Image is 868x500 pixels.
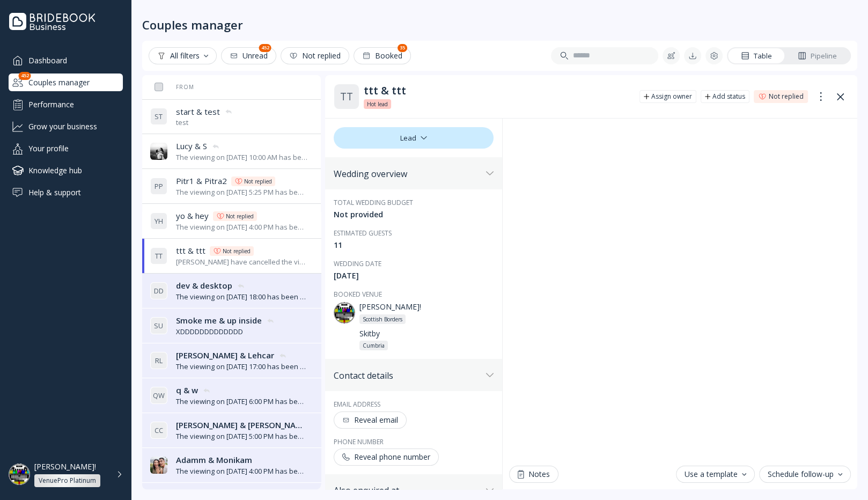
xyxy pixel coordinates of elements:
[39,476,96,485] div: VenuePro Platinum
[9,161,123,179] a: Knowledge hub
[176,187,307,197] div: The viewing on [DATE] 5:25 PM has been successfully created by [PERSON_NAME].
[759,466,851,483] button: Schedule follow-up
[176,222,307,232] div: The viewing on [DATE] 4:00 PM has been successfully created by [PERSON_NAME].
[354,47,411,64] button: Booked
[398,44,407,52] div: 35
[176,106,220,117] span: start & test
[149,47,217,64] button: All filters
[651,92,692,101] div: Assign owner
[509,466,558,483] button: Notes
[176,245,205,256] span: ttt & ttt
[334,328,494,351] a: SkitbyCumbria
[334,437,494,446] div: Phone number
[334,127,494,149] div: Lead
[9,183,123,201] a: Help & support
[342,416,398,424] div: Reveal email
[509,119,851,459] iframe: Chat
[176,396,307,407] div: The viewing on [DATE] 6:00 PM has been successfully created by [PERSON_NAME].
[176,362,307,372] div: The viewing on [DATE] 17:00 has been successfully created by [PERSON_NAME].
[359,328,482,351] div: Skitby
[685,470,746,479] div: Use a template
[367,100,388,108] span: Hot lead
[176,152,307,163] div: The viewing on [DATE] 10:00 AM has been successfully created by [PERSON_NAME].
[176,141,207,152] span: Lucy & S
[150,457,167,474] img: dpr=2,fit=cover,g=face,w=32,h=32
[334,229,494,238] div: Estimated guests
[334,259,494,268] div: Wedding date
[176,327,275,337] div: XDDDDDDDDDDDDD
[363,315,402,323] div: Scottish Borders
[150,282,167,299] div: D D
[334,270,494,281] div: [DATE]
[150,387,167,404] div: Q W
[334,168,482,179] div: Wedding overview
[244,177,272,186] div: Not replied
[176,315,262,326] span: Smoke me & up inside
[9,95,123,113] a: Performance
[176,431,307,442] div: The viewing on [DATE] 5:00 PM has been successfully created by [PERSON_NAME].
[223,247,251,255] div: Not replied
[289,52,341,60] div: Not replied
[150,247,167,264] div: T T
[176,350,274,361] span: [PERSON_NAME] & Lehcar
[9,139,123,157] a: Your profile
[157,52,208,60] div: All filters
[9,52,123,69] a: Dashboard
[334,302,494,324] a: [PERSON_NAME]!Scottish Borders
[334,370,482,381] div: Contact details
[150,422,167,439] div: C C
[176,117,233,128] div: test
[142,17,243,32] div: Couples manager
[334,198,494,207] div: Total wedding budget
[176,420,307,431] span: [PERSON_NAME] & [PERSON_NAME]
[359,302,482,324] div: [PERSON_NAME]!
[150,317,167,334] div: S U
[150,352,167,369] div: R L
[150,83,194,91] div: From
[259,44,271,52] div: 452
[281,47,349,64] button: Not replied
[334,400,494,409] div: Email address
[342,453,430,461] div: Reveal phone number
[518,470,550,479] div: Notes
[798,51,837,61] div: Pipeline
[9,73,123,91] div: Couples manager
[34,462,96,472] div: [PERSON_NAME]!
[221,47,276,64] button: Unread
[676,466,755,483] button: Use a template
[176,210,209,222] span: yo & hey
[363,341,385,350] div: Cumbria
[150,212,167,230] div: Y H
[334,411,407,429] button: Reveal email
[150,143,167,160] img: dpr=2,fit=cover,g=face,w=32,h=32
[334,302,355,323] img: thumbnail
[741,51,772,61] div: Table
[150,108,167,125] div: S T
[769,92,804,101] div: Not replied
[362,52,402,60] div: Booked
[9,464,30,485] img: dpr=2,fit=cover,g=face,w=48,h=48
[176,466,307,476] div: The viewing on [DATE] 4:00 PM has been successfully created by [PERSON_NAME].
[176,454,252,466] span: Adamm & Monikam
[334,209,494,220] div: Not provided
[150,178,167,195] div: P P
[9,117,123,135] a: Grow your business
[230,52,268,60] div: Unread
[176,257,307,267] div: [PERSON_NAME] have cancelled the viewing scheduled for [DATE] 12:15 PM
[176,175,227,187] span: Pitr1 & Pitra2
[334,240,494,251] div: 11
[226,212,254,220] div: Not replied
[364,84,631,97] div: ttt & ttt
[176,280,232,291] span: dev & desktop
[176,292,307,302] div: The viewing on [DATE] 18:00 has been successfully created by [PERSON_NAME].
[9,73,123,91] a: Couples manager452
[334,290,494,299] div: Booked venue
[19,72,31,80] div: 452
[334,485,482,496] div: Also enquired at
